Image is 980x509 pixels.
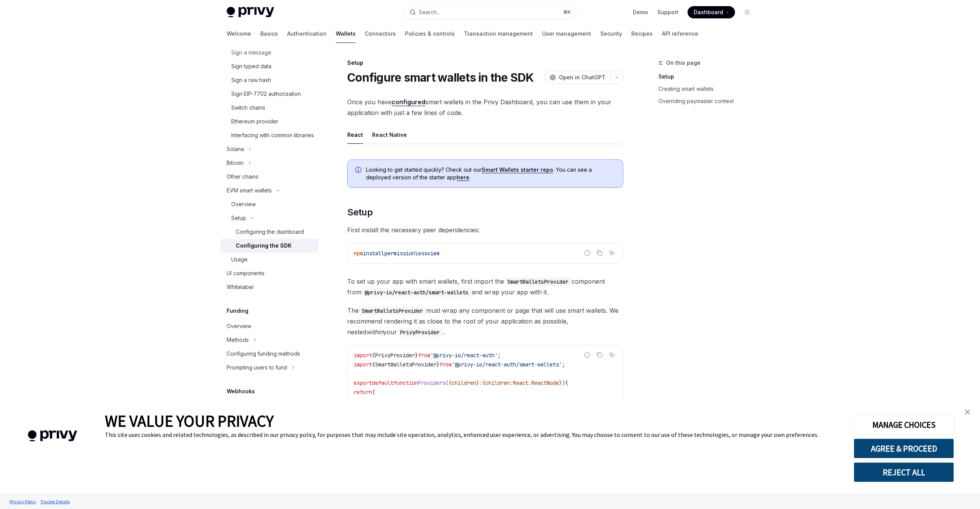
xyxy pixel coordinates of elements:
a: here [457,174,469,181]
img: light logo [227,7,274,18]
span: '@privy-io/react-auth/smart-wallets' [452,361,562,368]
span: PrivyProvider [375,352,415,359]
button: Toggle Solana section [220,142,318,156]
a: Whitelabel [220,280,318,294]
a: Basics [260,25,278,43]
span: { [372,352,375,359]
div: Search... [419,8,440,17]
span: First install the necessary peer dependencies: [347,225,623,235]
span: { [565,379,568,386]
a: Overview [220,197,318,211]
span: Looking to get started quickly? Check out our . You can see a deployed version of the starter app . [366,166,615,181]
a: Other chains [220,170,318,184]
span: from [439,361,452,368]
a: Authentication [287,25,327,43]
div: Prompting users to fund [227,363,287,372]
code: PrivyProvider [397,328,443,337]
div: Configuring funding methods [227,349,300,358]
a: Welcome [227,25,251,43]
a: Switch chains [220,101,318,115]
span: ReactNode [531,379,559,386]
button: Copy the contents from the code block [595,248,604,258]
button: Report incorrect code [582,248,592,258]
span: import [354,352,372,359]
span: . [528,379,531,386]
code: @privy-io/react-auth/smart-wallets [361,288,472,297]
div: Overview [227,322,251,331]
span: import [354,361,372,368]
div: React [347,126,363,144]
a: Privacy Policy [8,495,38,508]
span: SmartWalletsProvider [375,361,436,368]
div: Interfacing with common libraries [231,131,314,140]
a: Setup [658,71,759,83]
span: } [436,361,439,368]
span: Once you have smart wallets in the Privy Dashboard, you can use them in your application with jus... [347,97,623,118]
h5: Webhooks [227,387,255,396]
button: Toggle Bitcoin section [220,156,318,170]
a: configured [392,98,425,106]
button: Ask AI [607,248,617,258]
div: Usage [231,255,248,264]
a: Configuring the dashboard [220,225,318,239]
span: Setup [347,206,372,218]
span: ; [498,352,501,359]
a: Ethereum provider [220,115,318,128]
span: Dashboard [694,8,723,16]
button: MANAGE CHOICES [854,415,954,435]
span: WE VALUE YOUR PRIVACY [105,411,274,431]
button: Toggle Prompting users to fund section [220,361,318,374]
span: children [452,379,476,386]
div: This site uses cookies and related technologies, as described in our privacy policy, for purposes... [105,431,842,438]
span: Providers [418,379,446,386]
span: { [482,379,485,386]
div: Ethereum provider [231,117,278,126]
span: } [476,379,479,386]
a: Connectors [365,25,396,43]
div: UI components [227,269,265,278]
span: export [354,379,372,386]
button: Open search [404,5,576,19]
div: Configuring the SDK [236,241,292,250]
span: = [412,398,415,405]
a: Sign EIP-7702 authorization [220,87,318,101]
span: { [372,361,375,368]
div: Setup [231,213,246,223]
button: Toggle Methods section [220,333,318,347]
span: On this page [666,58,701,67]
span: : [510,379,513,386]
button: Toggle dark mode [741,6,753,18]
a: Usage [220,253,318,266]
a: API reference [662,25,698,43]
a: UI components [220,266,318,280]
a: Sign a raw hash [220,73,318,87]
a: Wallets [336,25,356,43]
span: ⌘ K [563,9,571,15]
a: Dashboard [688,6,735,18]
h1: Configure smart wallets in the SDK [347,71,534,84]
span: npm [354,250,363,257]
div: Overview [231,200,256,209]
span: return [354,389,372,396]
a: Tracker Details [38,495,72,508]
img: close banner [965,409,970,415]
a: Interfacing with common libraries [220,128,318,142]
span: > [473,398,476,405]
div: Methods [227,335,249,345]
span: : [479,379,482,386]
a: Sign typed data [220,59,318,73]
span: children [485,379,510,386]
h5: Funding [227,306,248,315]
code: SmartWalletsProvider [359,307,426,315]
code: SmartWalletsProvider [504,277,572,286]
div: Other chains [227,172,258,181]
div: Sign EIP-7702 authorization [231,89,301,99]
div: Sign a raw hash [231,76,271,85]
button: Copy the contents from the code block [595,350,604,360]
button: REJECT ALL [854,462,954,482]
div: Sign typed data [231,62,271,71]
em: within [366,328,383,336]
div: EVM smart wallets [227,186,272,195]
div: Solana [227,144,244,154]
div: Bitcoin [227,158,243,167]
